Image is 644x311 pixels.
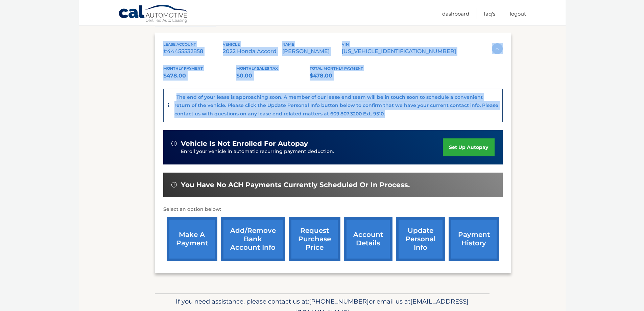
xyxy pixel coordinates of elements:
span: [PHONE_NUMBER] [309,297,369,305]
a: Logout [510,8,526,19]
p: $478.00 [163,71,237,81]
span: name [282,42,294,47]
span: You have no ACH payments currently scheduled or in process. [181,181,410,189]
span: vin [342,42,349,47]
img: alert-white.svg [171,182,177,187]
a: set up autopay [443,138,494,156]
a: make a payment [167,217,217,261]
img: accordion-active.svg [492,43,503,54]
p: 2022 Honda Accord [223,47,282,56]
p: Enroll your vehicle in automatic recurring payment deduction. [181,148,443,155]
a: account details [344,217,392,261]
a: Add/Remove bank account info [221,217,285,261]
a: request purchase price [289,217,340,261]
span: Monthly Payment [163,66,203,71]
span: vehicle is not enrolled for autopay [181,139,308,148]
a: Dashboard [442,8,469,19]
p: [US_VEHICLE_IDENTIFICATION_NUMBER] [342,47,456,56]
img: alert-white.svg [171,141,177,146]
a: payment history [449,217,499,261]
span: vehicle [223,42,240,47]
p: $0.00 [236,71,310,81]
a: Cal Automotive [118,4,189,24]
span: lease account [163,42,196,47]
p: Select an option below: [163,205,503,214]
span: Total Monthly Payment [310,66,363,71]
p: [PERSON_NAME] [282,47,342,56]
p: The end of your lease is approaching soon. A member of our lease end team will be in touch soon t... [174,94,498,117]
a: update personal info [396,217,445,261]
p: $478.00 [310,71,383,81]
span: Monthly sales Tax [236,66,278,71]
p: #44455532858 [163,47,223,56]
a: FAQ's [484,8,495,19]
